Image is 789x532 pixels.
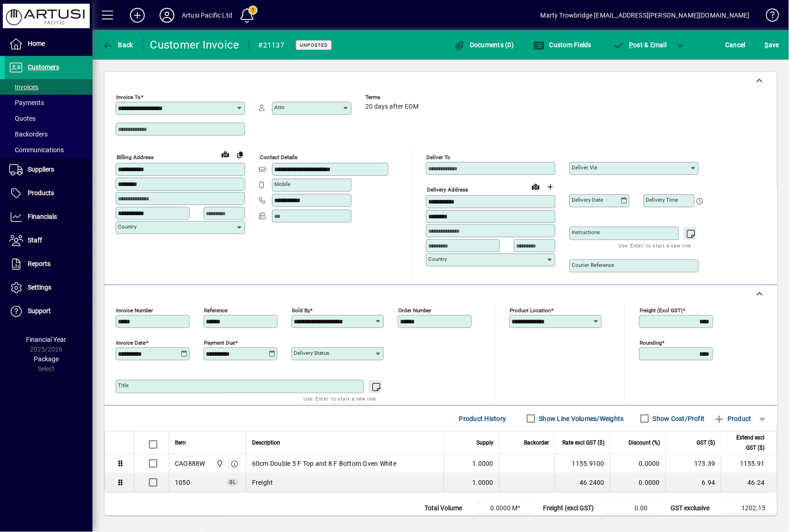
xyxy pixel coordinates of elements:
[666,473,721,492] td: 6.94
[294,350,329,356] mat-label: Delivery status
[428,256,447,262] mat-label: Country
[9,146,64,154] span: Communications
[721,454,777,473] td: 1155.91
[102,41,133,49] span: Back
[452,37,517,53] button: Documents (0)
[714,411,752,426] span: Product
[28,236,42,244] span: Staff
[175,438,186,448] span: Item
[765,37,779,52] span: ave
[475,514,531,525] td: 0.0000 Kg
[5,95,92,111] a: Payments
[259,38,285,53] div: #21137
[603,514,659,525] td: 0.00
[473,459,494,468] span: 1.0000
[538,514,603,525] td: Rounding
[537,414,624,423] label: Show Line Volumes/Weights
[721,503,777,514] td: 1202.15
[123,7,152,24] button: Add
[640,307,683,314] mat-label: Freight (excl GST)
[759,2,777,32] a: Knowledge Base
[473,478,494,487] span: 1.0000
[475,503,531,514] td: 0.0000 M³
[709,410,756,427] button: Product
[640,340,662,346] mat-label: Rounding
[629,41,634,49] span: P
[152,7,182,24] button: Profile
[538,503,603,514] td: Freight (excl GST)
[5,300,92,323] a: Support
[5,142,92,158] a: Communications
[610,454,666,473] td: 0.0000
[365,103,419,111] span: 20 days after EOM
[5,32,92,56] a: Home
[723,37,748,53] button: Cancel
[613,41,667,49] span: ost & Email
[175,478,190,487] span: Freight Outwards
[561,459,604,468] div: 1155.9100
[541,8,750,23] div: Marty Trowbridge [EMAIL_ADDRESS][PERSON_NAME][DOMAIN_NAME]
[28,307,51,315] span: Support
[34,355,59,363] span: Package
[572,262,614,268] mat-label: Courier Reference
[304,393,376,404] mat-hint: Use 'Enter' to start a new line
[603,503,659,514] td: 0.00
[572,164,597,171] mat-label: Deliver via
[426,154,450,161] mat-label: Deliver To
[765,41,769,49] span: S
[666,503,721,514] td: GST exclusive
[5,126,92,142] a: Backorders
[204,340,235,346] mat-label: Payment due
[28,166,54,173] span: Suppliers
[651,414,705,423] label: Show Cost/Profit
[398,307,431,314] mat-label: Order number
[459,411,506,426] span: Product History
[5,158,92,181] a: Suppliers
[116,94,141,100] mat-label: Invoice To
[721,473,777,492] td: 46.24
[118,382,129,389] mat-label: Title
[28,189,54,197] span: Products
[218,147,233,161] a: View on map
[26,336,67,343] span: Financial Year
[562,438,604,448] span: Rate excl GST ($)
[646,197,678,203] mat-label: Delivery time
[721,514,777,525] td: 180.33
[28,63,59,71] span: Customers
[5,205,92,229] a: Financials
[763,37,782,53] button: Save
[456,410,510,427] button: Product History
[204,307,228,314] mat-label: Reference
[727,433,765,453] span: Extend excl GST ($)
[9,115,36,122] span: Quotes
[292,307,310,314] mat-label: Sold by
[610,473,666,492] td: 0.0000
[609,37,672,53] button: Post & Email
[28,260,50,267] span: Reports
[28,213,57,220] span: Financials
[28,284,51,291] span: Settings
[666,454,721,473] td: 173.39
[561,478,604,487] div: 46.2400
[5,182,92,205] a: Products
[543,179,558,194] button: Choose address
[5,79,92,95] a: Invoices
[531,37,594,53] button: Custom Fields
[510,307,551,314] mat-label: Product location
[726,37,746,52] span: Cancel
[5,253,92,276] a: Reports
[420,503,475,514] td: Total Volume
[454,41,514,49] span: Documents (0)
[229,480,236,485] span: GL
[182,8,232,23] div: Artusi Pacific Ltd
[300,42,328,48] span: Unposted
[629,438,660,448] span: Discount (%)
[233,147,247,162] button: Copy to Delivery address
[528,179,543,194] a: View on map
[175,459,205,468] div: CAO888W
[150,37,240,52] div: Customer Invoice
[118,223,136,230] mat-label: Country
[274,104,284,111] mat-label: Attn
[274,181,290,187] mat-label: Mobile
[100,37,136,53] button: Back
